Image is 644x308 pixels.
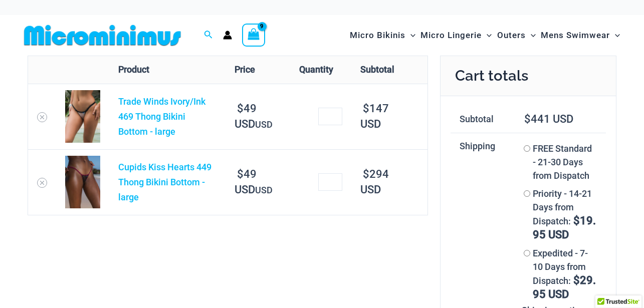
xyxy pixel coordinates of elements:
span: Menu Toggle [610,23,620,48]
a: Cupids Kiss Hearts 449 Thong Bikini Bottom - large [118,162,211,202]
input: Product quantity [318,173,342,191]
a: Search icon link [204,29,213,42]
span: $ [573,214,580,227]
a: View Shopping Cart, 9 items [242,24,265,47]
bdi: 49 USD [235,168,257,196]
a: Account icon link [223,31,232,40]
label: Expedited - 7-10 Days from Dispatch: [533,248,596,300]
bdi: 29.95 USD [533,274,596,300]
bdi: 294 USD [360,168,389,196]
th: Quantity [290,56,351,84]
th: Subtotal [351,56,427,84]
a: OutersMenu ToggleMenu Toggle [495,20,538,51]
a: Remove Trade Winds Ivory/Ink 469 Thong Bikini Bottom - large from cart [37,112,47,122]
th: Product [109,56,226,84]
span: $ [363,168,369,180]
bdi: 49 USD [235,102,257,130]
td: USD [226,84,290,149]
span: Menu Toggle [405,23,415,48]
span: Menu Toggle [482,23,492,48]
a: Micro LingerieMenu ToggleMenu Toggle [418,20,494,51]
label: Priority - 14-21 Days from Dispatch: [533,188,596,240]
span: Micro Bikinis [350,23,405,48]
bdi: 19.95 USD [533,214,596,241]
img: MM SHOP LOGO FLAT [20,24,185,47]
bdi: 147 USD [360,102,389,130]
img: Trade Winds IvoryInk 469 Thong 01 [65,90,100,143]
a: Mens SwimwearMenu ToggleMenu Toggle [538,20,622,51]
img: Cupids Kiss Hearts 449 Thong 01 [65,156,100,208]
a: Trade Winds Ivory/Ink 469 Thong Bikini Bottom - large [118,96,205,136]
h2: Cart totals [441,56,616,96]
span: Outers [497,23,526,48]
span: $ [524,113,531,125]
a: Remove Cupids Kiss Hearts 449 Thong Bikini Bottom - large from cart [37,178,47,188]
span: Micro Lingerie [420,23,482,48]
input: Product quantity [318,108,342,125]
label: FREE Standard - 21-30 Days from Dispatch [533,143,592,181]
th: Price [226,56,290,84]
span: $ [237,102,244,115]
th: Subtotal [451,106,513,133]
bdi: 441 USD [524,113,573,125]
span: $ [363,102,369,115]
nav: Site Navigation [346,19,624,52]
span: $ [573,274,580,286]
a: Micro BikinisMenu ToggleMenu Toggle [347,20,418,51]
td: USD [226,149,290,215]
span: Mens Swimwear [541,23,610,48]
span: Menu Toggle [526,23,536,48]
span: $ [237,168,244,180]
